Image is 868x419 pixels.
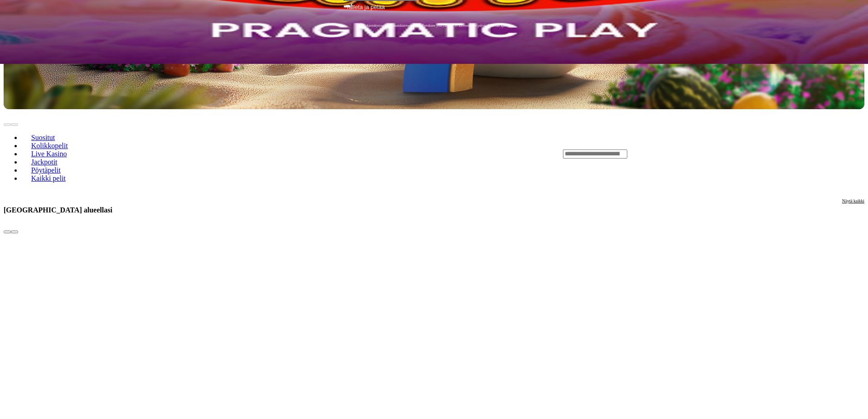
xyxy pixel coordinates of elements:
[351,2,354,7] span: €
[4,118,545,190] nav: Lobby
[842,198,864,203] span: Näytä kaikki
[22,139,77,152] a: Kolikkopelit
[4,123,11,126] button: prev slide
[4,109,864,198] header: Lobby
[346,3,385,19] span: Talleta ja pelaa
[28,142,72,149] span: Kolikkopelit
[28,150,71,158] span: Live Kasino
[563,149,627,159] input: Search
[4,206,112,214] h3: [GEOGRAPHIC_DATA] alueellasi
[22,171,75,185] a: Kaikki pelit
[11,231,18,233] button: next slide
[28,166,64,174] span: Pöytäpelit
[4,231,11,233] button: prev slide
[842,198,864,222] a: Näytä kaikki
[28,174,69,182] span: Kaikki pelit
[22,155,67,169] a: Jackpotit
[22,163,70,177] a: Pöytäpelit
[22,130,64,144] a: Suositut
[344,2,525,19] button: Talleta ja pelaa
[28,134,58,141] span: Suositut
[11,123,18,126] button: next slide
[22,147,76,160] a: Live Kasino
[28,158,61,166] span: Jackpotit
